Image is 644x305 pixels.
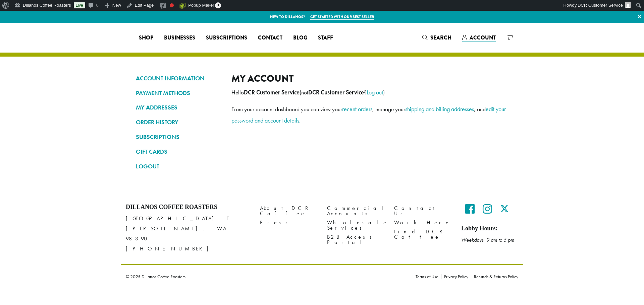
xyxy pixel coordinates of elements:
[126,274,406,279] p: © 2025 Dillanos Coffee Roasters.
[318,34,333,42] span: Staff
[244,89,300,96] strong: DCR Customer Service
[215,2,221,8] span: 0
[74,2,85,8] a: Live
[327,204,384,218] a: Commercial Accounts
[461,225,518,232] h5: Lobby Hours:
[327,218,384,233] a: Wholesale Services
[310,14,374,20] a: Get started with our best seller
[441,274,471,279] a: Privacy Policy
[470,34,496,42] span: Account
[258,34,282,42] span: Contact
[394,204,451,218] a: Contact Us
[136,73,221,177] nav: Account pages
[136,73,221,84] a: ACCOUNT INFORMATION
[394,227,451,242] a: Find DCR Coffee
[471,274,518,279] a: Refunds & Returns Policy
[231,103,508,126] p: From your account dashboard you can view your , manage your , and .
[126,214,250,254] p: [GEOGRAPHIC_DATA] E [PERSON_NAME], WA 98390 [PHONE_NUMBER]
[136,87,221,99] a: PAYMENT METHODS
[164,34,195,42] span: Businesses
[136,102,221,113] a: MY ADDRESSES
[206,34,247,42] span: Subscriptions
[126,204,250,211] h4: Dillanos Coffee Roasters
[231,87,508,98] p: Hello (not ? )
[430,34,451,42] span: Search
[417,32,457,43] a: Search
[578,3,623,8] span: DCR Customer Service
[327,233,384,247] a: B2B Access Portal
[405,105,474,113] a: shipping and billing addresses
[394,218,451,227] a: Work Here
[136,146,221,157] a: GIFT CARDS
[136,161,221,172] a: LOGOUT
[635,11,644,23] a: ×
[136,117,221,128] a: ORDER HISTORY
[416,274,441,279] a: Terms of Use
[313,32,338,43] a: Staff
[139,34,153,42] span: Shop
[170,3,174,7] div: Focus keyphrase not set
[367,88,383,96] a: Log out
[260,218,317,227] a: Press
[293,34,307,42] span: Blog
[461,236,514,243] em: Weekdays 9 am to 5 pm
[133,32,159,43] a: Shop
[308,89,364,96] strong: DCR Customer Service
[342,105,372,113] a: recent orders
[260,204,317,218] a: About DCR Coffee
[231,73,508,84] h2: My account
[136,131,221,143] a: SUBSCRIPTIONS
